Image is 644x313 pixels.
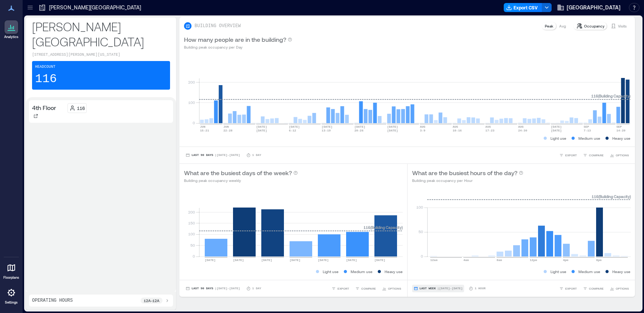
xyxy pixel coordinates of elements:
p: 1 Hour [475,286,486,291]
tspan: 100 [416,205,423,209]
text: [DATE] [256,125,267,128]
text: AUG [453,125,458,128]
button: COMPARE [581,285,605,292]
p: Heavy use [385,269,403,275]
text: [DATE] [374,258,385,262]
span: COMPARE [361,286,376,291]
span: COMPARE [589,153,604,157]
tspan: 100 [188,100,195,105]
p: Light use [550,269,566,275]
p: BUILDING OVERVIEW [195,23,241,29]
p: What are the busiest hours of the day? [412,168,517,177]
text: 20-26 [354,129,363,132]
button: Last 90 Days |[DATE]-[DATE] [184,151,242,159]
text: [DATE] [551,125,562,128]
p: How many people are in the building? [184,35,286,44]
button: [GEOGRAPHIC_DATA] [555,2,623,14]
a: Settings [2,284,20,307]
text: 12pm [530,258,537,262]
span: EXPORT [337,286,349,291]
text: 7-13 [584,129,591,132]
p: Settings [5,300,18,305]
span: [GEOGRAPHIC_DATA] [567,4,621,11]
p: [PERSON_NAME][GEOGRAPHIC_DATA] [49,4,141,11]
text: 15-21 [200,129,209,132]
button: Last 90 Days |[DATE]-[DATE] [184,285,242,292]
text: AUG [485,125,491,128]
p: Occupancy [584,23,604,29]
text: 10-16 [453,129,462,132]
text: 13-19 [322,129,331,132]
text: 24-30 [518,129,527,132]
tspan: 100 [188,232,195,236]
tspan: 50 [190,243,195,247]
text: SEP [616,125,622,128]
p: 1 Day [252,153,261,157]
p: [PERSON_NAME][GEOGRAPHIC_DATA] [32,19,170,49]
p: 116 [77,105,85,111]
tspan: 0 [193,254,195,258]
text: [DATE] [289,125,300,128]
p: 116 [35,72,57,87]
text: 6-12 [289,129,296,132]
text: AUG [420,125,426,128]
tspan: 200 [188,210,195,214]
p: Floorplans [3,275,19,280]
span: OPTIONS [388,286,401,291]
p: Heavy use [612,135,630,141]
p: 12a - 12a [144,298,159,304]
button: COMPARE [581,151,605,159]
span: OPTIONS [616,286,629,291]
tspan: 0 [193,121,195,125]
p: Operating Hours [32,298,73,304]
text: [DATE] [233,258,244,262]
span: EXPORT [565,153,577,157]
button: EXPORT [558,151,578,159]
text: [DATE] [318,258,329,262]
span: OPTIONS [616,153,629,157]
p: Visits [618,23,627,29]
p: 4th Floor [32,103,56,112]
tspan: 50 [418,229,423,234]
a: Floorplans [1,259,21,282]
tspan: 0 [420,254,423,258]
text: [DATE] [346,258,357,262]
text: 12am [430,258,437,262]
p: Analytics [4,35,18,39]
p: Light use [323,269,339,275]
button: COMPARE [354,285,377,292]
p: Medium use [578,269,600,275]
text: 4am [463,258,469,262]
a: Analytics [2,18,21,41]
p: [STREET_ADDRESS][PERSON_NAME][US_STATE] [32,52,170,58]
p: Building peak occupancy per Day [184,44,292,50]
text: [DATE] [354,125,365,128]
text: [DATE] [551,129,562,132]
text: [DATE] [261,258,272,262]
p: Avg [559,23,566,29]
button: EXPORT [558,285,578,292]
span: COMPARE [589,286,604,291]
p: Peak [545,23,553,29]
p: What are the busiest days of the week? [184,168,292,177]
tspan: 200 [188,80,195,84]
button: Export CSV [504,3,542,12]
p: Headcount [35,64,55,70]
text: [DATE] [290,258,301,262]
text: [DATE] [387,129,398,132]
text: JUN [224,125,229,128]
button: OPTIONS [380,285,403,292]
text: 4pm [563,258,569,262]
text: [DATE] [256,129,267,132]
p: Building peak occupancy per Hour [412,177,523,183]
button: Last Week |[DATE]-[DATE] [412,285,464,292]
button: OPTIONS [608,151,630,159]
text: 17-23 [485,129,494,132]
p: Light use [550,135,566,141]
p: Heavy use [612,269,630,275]
tspan: 150 [188,221,195,225]
p: 1 Day [252,286,261,291]
text: 3-9 [420,129,426,132]
text: [DATE] [387,125,398,128]
text: 8pm [596,258,602,262]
